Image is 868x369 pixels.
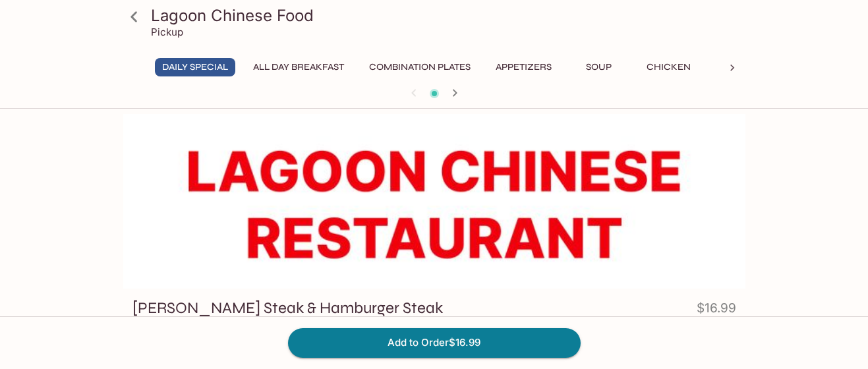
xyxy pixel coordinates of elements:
h3: [PERSON_NAME] Steak & Hamburger Steak [132,298,443,318]
button: Daily Special [155,58,235,76]
p: Pickup [151,26,183,38]
button: Beef [709,58,768,76]
button: Appetizers [488,58,559,76]
button: All Day Breakfast [246,58,351,76]
button: Combination Plates [362,58,478,76]
h3: Lagoon Chinese Food [151,5,740,26]
h4: $16.99 [697,298,736,324]
button: Chicken [639,58,699,76]
div: Teri Steak & Hamburger Steak [123,114,745,289]
button: Add to Order$16.99 [288,328,581,357]
button: Soup [569,58,629,76]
